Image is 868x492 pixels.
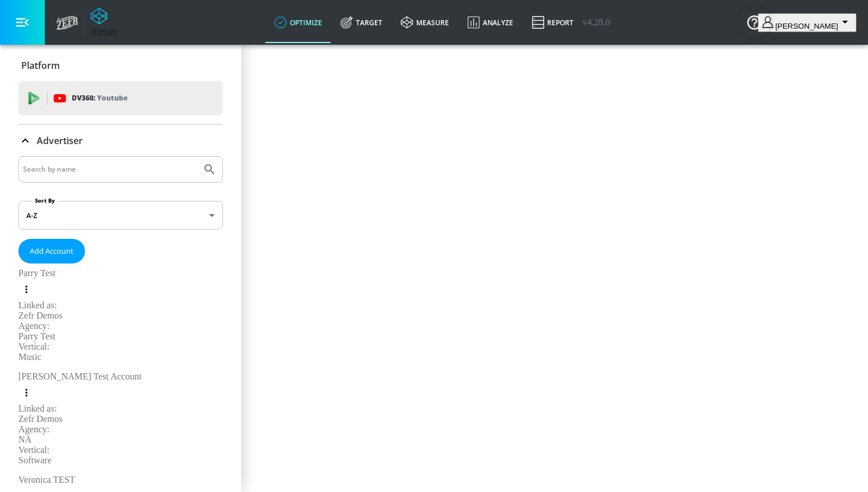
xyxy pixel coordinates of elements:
[18,125,223,157] div: Advertiser
[18,445,142,455] div: Vertical:
[18,475,75,485] div: Veronica TEST
[18,371,142,466] div: [PERSON_NAME] Test AccountLinked as:Zefr DemosAgency:NAVertical:Software
[18,268,63,362] div: Parry TestLinked as:Zefr DemosAgency:Parry TestVertical:Music
[5,111,863,118] label: Platform
[18,201,223,230] div: A-Z
[18,239,85,264] button: Add Account
[5,48,863,63] h1: Create a Custom Concept
[18,371,223,466] div: [PERSON_NAME] Test AccountLinked as:Zefr DemosAgency:NAVertical:Software
[583,17,610,28] span: v 4.28.0
[91,7,117,37] a: Atrium
[392,2,458,43] a: measure
[18,331,63,342] div: Parry Test
[72,92,127,104] p: DV360:
[30,245,73,258] span: Add Account
[18,371,142,382] div: [PERSON_NAME] Test Account
[5,147,863,154] label: Concept Description
[458,2,522,43] a: Analyze
[37,134,83,147] p: Advertiser
[18,414,142,424] div: Zefr Demos
[18,300,63,311] div: Linked as:
[18,81,223,115] div: DV360: Youtube
[21,59,60,72] p: Platform
[522,2,583,43] a: Report
[18,455,142,466] div: Software
[97,92,127,104] p: Youtube
[23,162,197,177] input: Search by name
[738,6,770,38] button: Open Resource Center
[18,404,142,414] div: Linked as:
[265,2,331,43] a: optimize
[18,49,223,82] div: Platform
[18,268,63,278] div: Parry Test
[18,435,142,445] div: NA
[5,75,863,82] label: Name
[18,352,63,362] div: Music
[18,311,63,321] div: Zefr Demos
[758,13,857,32] button: [PERSON_NAME]
[18,424,142,435] div: Agency:
[33,197,57,204] label: Sort By
[775,22,838,30] span: login as: jorge.cabral@zefr.com
[91,27,117,37] div: Atrium
[331,2,392,43] a: Target
[18,268,223,362] div: Parry TestLinked as:Zefr DemosAgency:Parry TestVertical:Music
[18,321,63,331] div: Agency:
[18,342,63,352] div: Vertical:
